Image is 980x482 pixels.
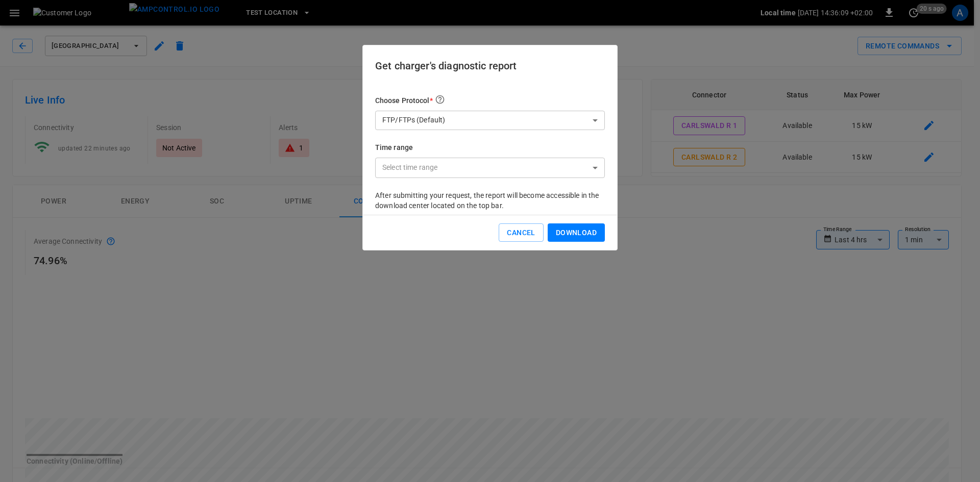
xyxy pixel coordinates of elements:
h6: Choose Protocol [375,94,605,107]
h6: Time range [375,142,605,154]
div: FTP/FTPs (Default) [375,111,605,130]
h6: Get charger's diagnostic report [375,58,605,74]
p: After submitting your request, the report will become accessible in the download center located o... [375,190,605,211]
button: Cancel [499,223,543,242]
button: Download [548,223,605,242]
